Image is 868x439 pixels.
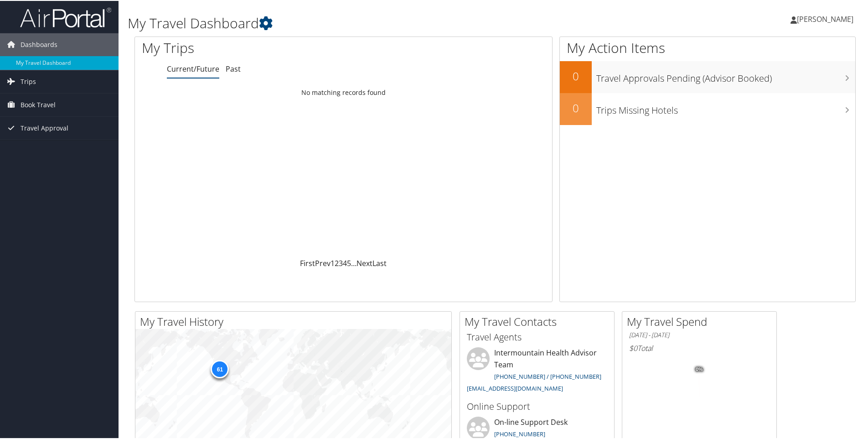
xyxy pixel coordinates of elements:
tspan: 0% [696,366,703,371]
td: No matching records found [135,84,552,100]
span: Dashboards [21,32,57,55]
a: [PERSON_NAME] [790,5,863,32]
h2: My Travel History [140,313,451,329]
h1: My Action Items [560,37,855,57]
h2: 0 [560,68,592,83]
a: 1 [331,257,335,267]
a: 5 [347,257,351,267]
h2: My Travel Spend [627,313,776,329]
div: 61 [211,359,229,377]
h6: Total [629,342,770,352]
span: … [351,257,356,267]
span: $0 [629,342,637,352]
span: Trips [21,69,36,92]
h3: Online Support [467,399,607,412]
a: First [300,257,315,267]
a: [PHONE_NUMBER] [494,429,545,437]
a: 2 [335,257,339,267]
h3: Travel Approvals Pending (Advisor Booked) [596,67,855,84]
span: Travel Approval [21,116,68,139]
h1: My Trips [142,37,372,57]
a: 4 [343,257,347,267]
h6: [DATE] - [DATE] [629,330,770,339]
a: Next [356,257,372,267]
h1: My Travel Dashboard [128,13,618,32]
a: Past [226,63,241,73]
li: Intermountain Health Advisor Team [462,346,612,395]
a: [PHONE_NUMBER] / [PHONE_NUMBER] [494,371,601,380]
a: 0Travel Approvals Pending (Advisor Booked) [560,60,855,92]
h2: 0 [560,99,592,115]
a: 0Trips Missing Hotels [560,92,855,124]
a: Last [372,257,387,267]
span: Book Travel [21,93,56,115]
h3: Travel Agents [467,330,607,343]
a: 3 [339,257,343,267]
img: airportal-logo.png [20,6,111,27]
a: [EMAIL_ADDRESS][DOMAIN_NAME] [467,383,563,392]
h3: Trips Missing Hotels [596,99,855,116]
h2: My Travel Contacts [465,313,614,329]
a: Prev [315,257,331,267]
span: [PERSON_NAME] [797,13,853,23]
a: Current/Future [167,63,219,73]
